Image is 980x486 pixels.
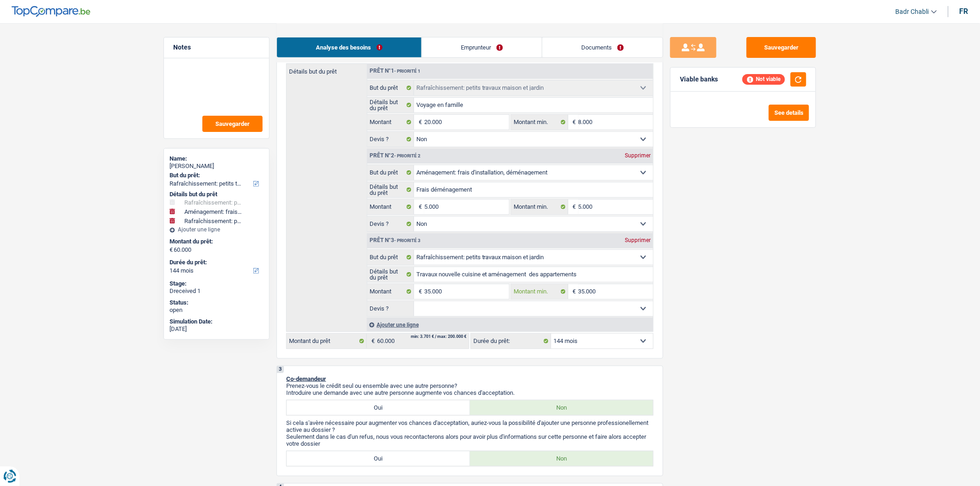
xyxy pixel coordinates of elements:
[170,299,264,306] div: Status:
[367,153,423,159] div: Prêt n°2
[170,259,262,266] label: Durée du prêt:
[367,165,414,180] label: But du prêt
[622,153,653,158] div: Supprimer
[170,280,264,287] div: Stage:
[367,199,414,214] label: Montant
[888,4,937,19] a: Badr Chabli
[960,7,968,16] div: fr
[367,115,414,130] label: Montant
[286,375,326,382] span: Co-demandeur
[367,98,414,112] label: Détails but du prêt
[622,237,653,243] div: Supprimer
[568,199,578,214] span: €
[170,318,264,325] div: Simulation Date:
[394,153,421,158] span: - Priorité 2
[511,284,568,299] label: Montant min.
[414,284,424,299] span: €
[367,250,414,265] label: But du prêt
[411,335,466,339] div: min: 3.701 € / max: 200.000 €
[367,182,414,197] label: Détails but du prêt
[742,74,785,84] div: Not viable
[747,37,816,58] button: Sauvegarder
[287,451,470,466] label: Oui
[896,8,929,16] span: Badr Chabli
[471,334,551,349] label: Durée du prêt:
[170,238,262,245] label: Montant du prêt:
[286,389,653,396] p: Introduire une demande avec une autre personne augmente vos chances d'acceptation.
[12,6,90,17] img: TopCompare Logo
[170,246,173,254] span: €
[394,69,421,74] span: - Priorité 1
[202,116,263,132] button: Sauvegarder
[287,64,367,75] label: Détails but du prêt
[422,37,542,57] a: Emprunteur
[286,382,653,389] p: Prenez-vous le crédit seul ou ensemble avec une autre personne?
[173,44,260,51] h5: Notes
[170,306,264,314] div: open
[680,75,718,83] div: Viable banks
[511,199,568,214] label: Montant min.
[170,287,264,295] div: Dreceived 1
[367,81,414,95] label: But du prêt
[367,284,414,299] label: Montant
[170,191,264,198] div: Détails but du prêt
[170,226,264,233] div: Ajouter une ligne
[511,115,568,130] label: Montant min.
[170,162,264,170] div: [PERSON_NAME]
[215,121,250,127] span: Sauvegarder
[367,132,414,147] label: Devis ?
[277,37,421,57] a: Analyse des besoins
[286,419,653,433] p: Si cela s'avère nécessaire pour augmenter vos chances d'acceptation, auriez-vous la possibilité d...
[170,325,264,333] div: [DATE]
[568,115,578,130] span: €
[286,433,653,447] p: Seulement dans le cas d'un refus, nous vous recontacterons alors pour avoir plus d'informations s...
[367,237,423,243] div: Prêt n°3
[367,318,653,331] div: Ajouter une ligne
[170,155,264,162] div: Name:
[394,238,421,243] span: - Priorité 3
[367,217,414,231] label: Devis ?
[414,199,424,214] span: €
[367,334,377,349] span: €
[470,451,653,466] label: Non
[367,68,423,74] div: Prêt n°1
[367,267,414,282] label: Détails but du prêt
[287,400,470,415] label: Oui
[170,172,262,179] label: But du prêt:
[367,301,414,316] label: Devis ?
[414,115,424,130] span: €
[287,334,367,349] label: Montant du prêt
[769,105,809,121] button: See details
[277,366,284,373] div: 3
[568,284,578,299] span: €
[542,37,663,57] a: Documents
[470,400,653,415] label: Non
